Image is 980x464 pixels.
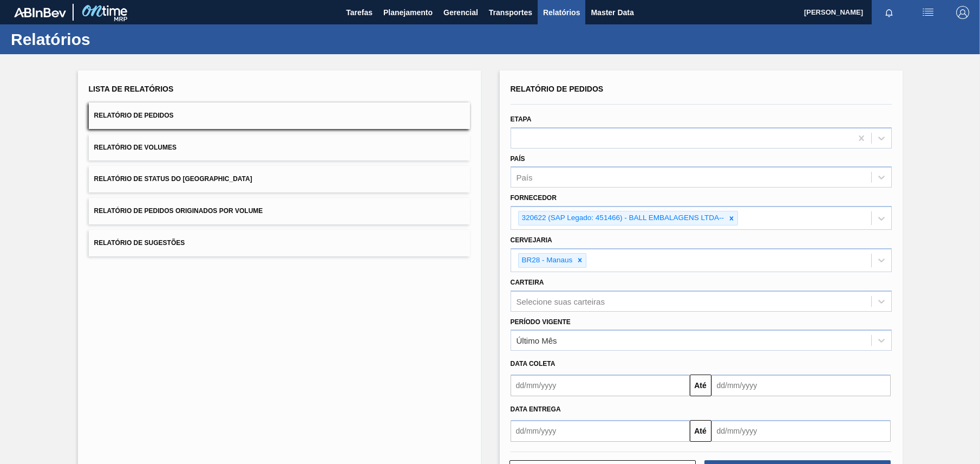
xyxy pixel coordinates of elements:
[511,236,552,244] label: Cervejaria
[89,166,470,192] button: Relatório de Status do [GEOGRAPHIC_DATA]
[511,85,604,93] span: Relatório de Pedidos
[517,336,557,345] div: Último Mês
[711,375,891,396] input: dd/mm/yyyy
[346,6,373,19] span: Tarefas
[89,198,470,224] button: Relatório de Pedidos Originados por Volume
[872,5,906,20] button: Notificações
[383,6,433,19] span: Planejamento
[511,279,544,286] label: Carteira
[591,6,633,19] span: Master Data
[511,194,557,202] label: Fornecedor
[94,207,263,215] span: Relatório de Pedidos Originados por Volume
[511,115,532,123] label: Etapa
[94,144,177,151] span: Relatório de Volumes
[511,405,561,413] span: Data entrega
[511,318,571,326] label: Período Vigente
[690,375,711,396] button: Até
[511,155,525,163] label: País
[543,6,580,19] span: Relatórios
[94,175,252,183] span: Relatório de Status do [GEOGRAPHIC_DATA]
[956,6,969,19] img: Logout
[711,420,891,442] input: dd/mm/yyyy
[11,33,203,46] h1: Relatórios
[94,112,174,119] span: Relatório de Pedidos
[443,6,478,19] span: Gerencial
[89,85,174,93] span: Lista de Relatórios
[517,173,533,182] div: País
[690,420,711,442] button: Até
[94,239,185,247] span: Relatório de Sugestões
[89,102,470,129] button: Relatório de Pedidos
[519,211,726,225] div: 320622 (SAP Legado: 451466) - BALL EMBALAGENS LTDA--
[89,134,470,161] button: Relatório de Volumes
[511,420,690,442] input: dd/mm/yyyy
[517,297,605,306] div: Selecione suas carteiras
[922,6,935,19] img: userActions
[489,6,532,19] span: Transportes
[14,8,66,17] img: TNhmsLtSVTkK8tSr43FrP2fwEKptu5GPRR3wAAAABJRU5ErkJggg==
[511,375,690,396] input: dd/mm/yyyy
[89,230,470,256] button: Relatório de Sugestões
[511,360,556,368] span: Data coleta
[519,254,574,267] div: BR28 - Manaus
